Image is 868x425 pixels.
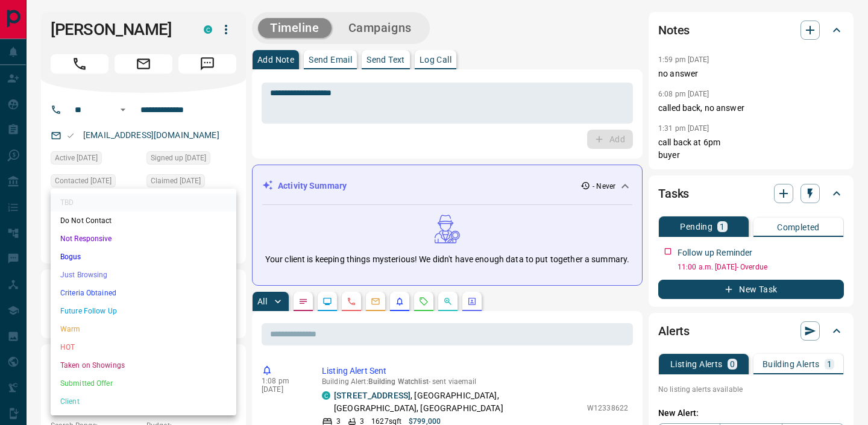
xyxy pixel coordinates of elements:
li: Bogus [51,248,236,266]
li: Not Responsive [51,230,236,248]
li: Just Browsing [51,266,236,284]
li: Client [51,392,236,411]
li: Warm [51,320,236,338]
li: Submitted Offer [51,374,236,392]
li: Taken on Showings [51,356,236,374]
li: Future Follow Up [51,302,236,320]
li: Criteria Obtained [51,284,236,302]
li: Do Not Contact [51,212,236,230]
li: HOT [51,338,236,356]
